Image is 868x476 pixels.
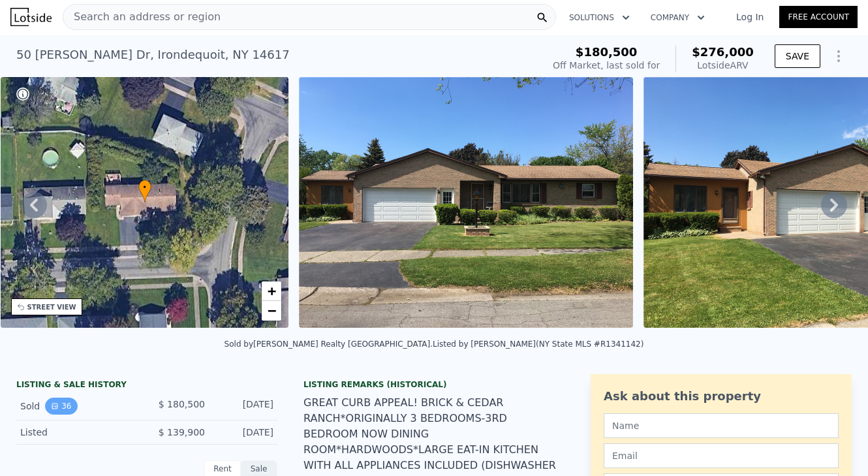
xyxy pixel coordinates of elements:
[138,182,151,193] span: •
[10,8,52,26] img: Lotside
[826,43,852,69] button: Show Options
[640,6,715,29] button: Company
[20,398,136,415] div: Sold
[559,6,640,29] button: Solutions
[303,379,565,390] div: Listing Remarks (Historical)
[45,398,77,415] button: View historical data
[433,340,643,349] div: Listed by [PERSON_NAME] (NY State MLS #R1341142)
[225,340,433,349] div: Sold by [PERSON_NAME] Realty [GEOGRAPHIC_DATA] .
[604,413,839,438] input: Name
[27,302,76,312] div: STREET VIEW
[16,46,290,64] div: 50 [PERSON_NAME] Dr , Irondequoit , NY 14617
[20,426,136,439] div: Listed
[268,302,276,319] span: −
[215,426,273,439] div: [DATE]
[779,6,858,28] a: Free Account
[553,59,660,72] div: Off Market, last sold for
[262,301,281,321] a: Zoom out
[775,44,820,68] button: SAVE
[262,281,281,301] a: Zoom in
[16,379,277,392] div: LISTING & SALE HISTORY
[576,45,638,59] span: $180,500
[159,399,205,409] span: $ 180,500
[721,10,779,24] a: Log In
[299,77,633,328] img: Sale: 84242040 Parcel: 70036616
[604,443,839,468] input: Email
[138,180,151,202] div: •
[604,387,839,405] div: Ask about this property
[692,59,754,72] div: Lotside ARV
[63,9,221,25] span: Search an address or region
[159,427,205,437] span: $ 139,900
[692,45,754,59] span: $276,000
[215,398,273,415] div: [DATE]
[268,283,276,299] span: +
